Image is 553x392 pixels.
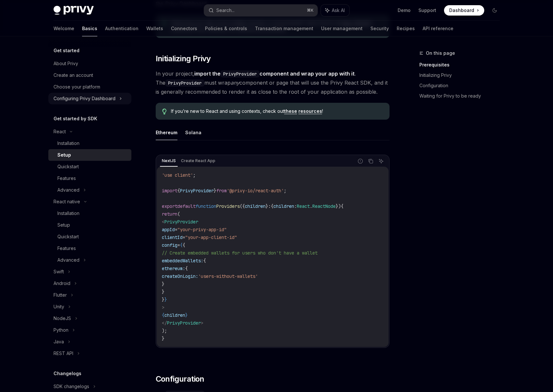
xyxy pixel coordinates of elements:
div: Search... [216,6,234,14]
span: ethereum: [162,266,185,271]
span: React [297,203,310,209]
span: ; [284,188,286,194]
a: API reference [423,21,453,36]
a: Basics [82,21,97,36]
span: > [162,304,164,310]
div: Advanced [57,186,79,194]
div: React [54,128,66,136]
button: Ask AI [377,157,385,165]
h5: Changelogs [54,370,81,377]
a: Setup [48,219,131,231]
span: On this page [426,49,455,57]
button: Solana [185,125,201,140]
img: dark logo [54,6,94,15]
div: Features [57,244,76,252]
a: Features [48,172,131,184]
span: { [177,188,180,194]
span: return [162,211,177,217]
span: "your-app-client-id" [185,234,237,240]
span: . [310,203,312,209]
span: }) [336,203,341,209]
span: { [185,266,188,271]
button: Report incorrect code [356,157,365,165]
code: PrivyProvider [165,79,204,87]
span: } [162,281,164,287]
span: { [203,258,206,264]
span: = [183,234,185,240]
span: import [162,188,177,194]
h5: Get started [54,47,79,54]
span: children [164,312,185,318]
span: PrivyProvider [167,320,201,326]
span: 'use client' [162,172,193,178]
span: } [214,188,216,194]
span: } [185,312,188,318]
div: Quickstart [57,163,79,171]
span: ({ [240,203,245,209]
button: Toggle dark mode [489,5,500,16]
span: ReactNode [312,203,336,209]
div: Quickstart [57,233,79,241]
h5: Get started by SDK [54,115,97,123]
span: } [162,336,164,341]
span: clientId [162,234,183,240]
span: ⌘ K [307,8,314,13]
span: </ [162,320,167,326]
a: Wallets [146,21,163,36]
a: Support [418,7,436,14]
span: < [162,219,164,225]
span: Providers [216,203,240,209]
div: Create an account [54,71,93,79]
div: Setup [57,221,70,229]
div: Setup [57,151,71,159]
span: = [177,242,180,248]
span: : [268,203,271,209]
span: export [162,203,177,209]
a: resources [298,108,322,114]
span: ; [193,172,196,178]
a: Security [370,21,389,36]
span: > [201,320,203,326]
a: these [284,108,297,114]
span: config [162,242,177,248]
div: Installation [57,139,79,147]
em: any [231,79,239,86]
span: 'users-without-wallets' [198,273,258,279]
div: REST API [54,350,73,357]
button: Ask AI [321,5,349,16]
span: Ask AI [332,7,345,14]
div: Java [54,338,64,346]
div: Installation [57,209,79,217]
div: Python [54,326,68,334]
a: Transaction management [255,21,313,36]
a: Setup [48,149,131,161]
a: Features [48,243,131,254]
span: { [341,203,343,209]
div: Choose your platform [54,83,100,91]
a: Initializing Privy [419,70,505,80]
span: { [162,312,164,318]
span: // Create embedded wallets for users who don't have a wallet [162,250,318,256]
div: Swift [54,268,64,276]
span: embeddedWallets: [162,258,203,264]
span: function [196,203,216,209]
a: Dashboard [444,5,484,16]
a: Quickstart [48,231,131,243]
svg: Tip [162,109,167,114]
span: children [245,203,266,209]
span: Dashboard [449,7,474,14]
a: Demo [398,7,411,14]
span: { [183,242,185,248]
span: } [266,203,268,209]
a: Policies & controls [205,21,247,36]
button: Ethereum [156,125,177,140]
a: Installation [48,208,131,219]
button: Search...⌘K [204,5,318,16]
a: Choose your platform [48,81,131,93]
span: appId [162,227,175,232]
button: Copy the contents from the code block [367,157,375,165]
div: NodeJS [54,315,71,322]
div: Unity [54,303,64,311]
span: '@privy-io/react-auth' [227,188,284,194]
span: Initializing Privy [156,53,211,64]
